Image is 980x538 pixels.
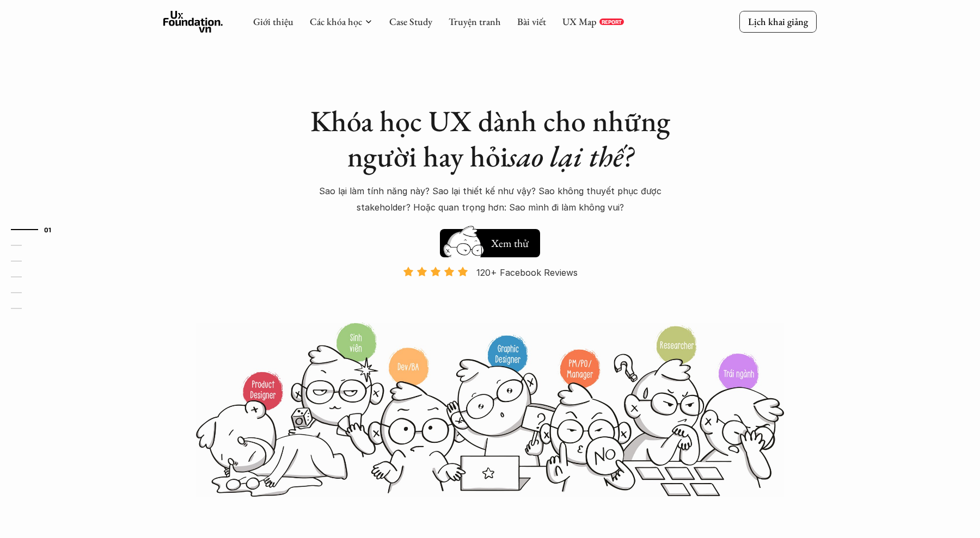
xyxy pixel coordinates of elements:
[440,224,540,257] a: Xem thử
[11,223,63,236] a: 01
[310,15,362,28] a: Các khóa học
[449,15,501,28] a: Truyện tranh
[517,15,546,28] a: Bài viết
[748,15,808,28] p: Lịch khai giảng
[562,15,597,28] a: UX Map
[476,264,578,281] p: 120+ Facebook Reviews
[253,15,293,28] a: Giới thiệu
[44,226,52,233] strong: 01
[305,183,675,216] p: Sao lại làm tính năng này? Sao lại thiết kế như vậy? Sao không thuyết phục được stakeholder? Hoặc...
[299,103,681,174] h1: Khóa học UX dành cho những người hay hỏi
[739,11,817,32] a: Lịch khai giảng
[599,18,624,25] a: REPORT
[491,236,529,251] h5: Xem thử
[393,266,587,321] a: 120+ Facebook Reviews
[508,137,633,175] em: sao lại thế?
[602,18,622,25] p: REPORT
[389,15,432,28] a: Case Study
